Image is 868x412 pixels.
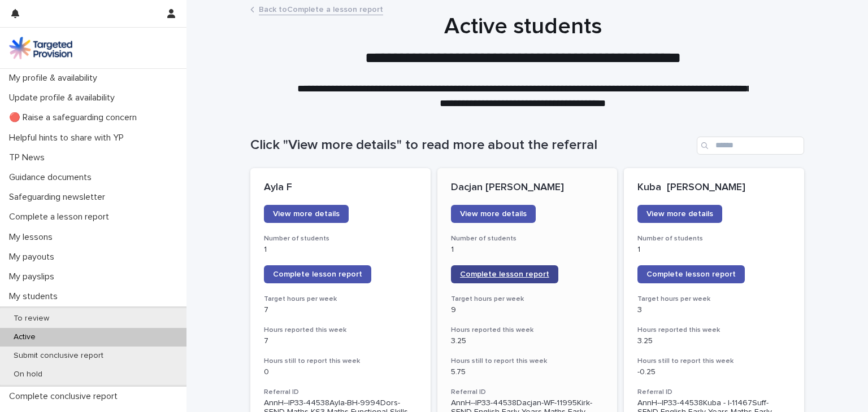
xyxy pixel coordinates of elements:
p: 1 [451,245,604,255]
p: My students [5,291,67,302]
h3: Number of students [451,234,604,243]
h1: Active students [246,13,800,40]
p: My payslips [5,271,63,282]
h1: Click "View more details" to read more about the referral [250,137,692,154]
span: View more details [273,210,340,218]
p: Submit conclusive report [5,351,112,361]
p: On hold [5,370,51,379]
h3: Hours still to report this week [637,357,791,366]
span: View more details [646,210,713,218]
a: View more details [637,205,722,223]
a: Complete lesson report [264,265,371,283]
p: Complete a lesson report [5,212,118,222]
p: -0.25 [637,367,791,377]
a: Complete lesson report [637,265,745,283]
p: To review [5,314,58,323]
p: Complete conclusive report [5,391,127,402]
p: Update profile & availability [5,93,124,103]
h3: Hours reported this week [451,326,604,335]
p: 9 [451,305,604,315]
h3: Hours still to report this week [451,357,604,366]
h3: Number of students [264,234,417,243]
p: Ayla F [264,182,417,194]
p: Kuba [PERSON_NAME] [637,182,791,194]
p: 0 [264,367,417,377]
span: Complete lesson report [646,270,736,278]
h3: Hours reported this week [637,326,791,335]
h3: Hours still to report this week [264,357,417,366]
h3: Target hours per week [637,295,791,304]
p: 7 [264,336,417,346]
p: Guidance documents [5,172,101,183]
h3: Target hours per week [264,295,417,304]
p: 3 [637,305,791,315]
span: Complete lesson report [273,270,362,278]
a: Complete lesson report [451,265,558,283]
a: View more details [264,205,349,223]
p: 5.75 [451,367,604,377]
p: Helpful hints to share with YP [5,133,133,143]
p: Safeguarding newsletter [5,192,114,203]
p: 3.25 [637,336,791,346]
p: My payouts [5,252,63,262]
p: 🔴 Raise a safeguarding concern [5,112,146,123]
h3: Referral ID [264,388,417,397]
span: View more details [460,210,527,218]
p: Active [5,332,45,342]
p: My profile & availability [5,73,106,84]
input: Search [697,137,804,155]
a: View more details [451,205,536,223]
p: 7 [264,305,417,315]
h3: Number of students [637,234,791,243]
img: M5nRWzHhSzIhMunXDL62 [9,37,72,59]
p: My lessons [5,232,62,243]
h3: Target hours per week [451,295,604,304]
p: 3.25 [451,336,604,346]
span: Complete lesson report [460,270,549,278]
p: 1 [264,245,417,255]
p: TP News [5,152,54,163]
h3: Hours reported this week [264,326,417,335]
a: Back toComplete a lesson report [259,2,383,15]
p: 1 [637,245,791,255]
h3: Referral ID [451,388,604,397]
h3: Referral ID [637,388,791,397]
p: Dacjan [PERSON_NAME] [451,182,604,194]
